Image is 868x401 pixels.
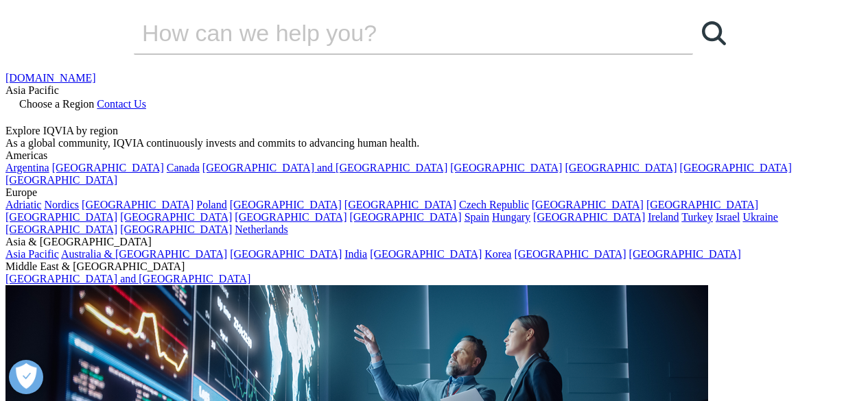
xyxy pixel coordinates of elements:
div: Asia Pacific [5,84,863,97]
a: Contact Us [97,98,146,110]
a: Korea [484,248,511,260]
a: Nordics [44,199,79,210]
a: [GEOGRAPHIC_DATA] [565,162,677,173]
div: Explore IQVIA by region [5,125,863,137]
a: Spain [465,211,489,223]
span: Choose a Region [19,98,94,110]
a: [GEOGRAPHIC_DATA] [5,174,117,186]
a: [GEOGRAPHIC_DATA] [230,199,342,210]
a: [GEOGRAPHIC_DATA] [629,248,741,260]
div: As a global community, IQVIA continuously invests and commits to advancing human health. [5,137,863,149]
div: Asia & [GEOGRAPHIC_DATA] [5,236,863,248]
a: Ireland [648,211,679,223]
a: [DOMAIN_NAME] [5,72,96,84]
a: [GEOGRAPHIC_DATA] and [GEOGRAPHIC_DATA] [5,273,250,284]
a: [GEOGRAPHIC_DATA] [450,162,562,173]
a: [GEOGRAPHIC_DATA] [230,248,342,260]
a: [GEOGRAPHIC_DATA] [5,223,117,235]
a: [GEOGRAPHIC_DATA] and [GEOGRAPHIC_DATA] [202,162,447,173]
div: Americas [5,149,863,162]
a: [GEOGRAPHIC_DATA] [120,211,232,223]
button: Open Preferences [9,360,43,394]
a: Asia Pacific [5,248,59,260]
a: Australia & [GEOGRAPHIC_DATA] [61,248,227,260]
a: [GEOGRAPHIC_DATA] [514,248,626,260]
a: Adriatic [5,199,41,210]
a: Netherlands [235,223,288,235]
a: [GEOGRAPHIC_DATA] [52,162,164,173]
a: Argentina [5,162,49,173]
a: [GEOGRAPHIC_DATA] [533,211,645,223]
input: Search [134,12,654,53]
a: Hungary [492,211,530,223]
a: Search [693,12,734,53]
a: [GEOGRAPHIC_DATA] [680,162,792,173]
div: Middle East & [GEOGRAPHIC_DATA] [5,260,863,273]
a: Poland [196,199,226,210]
a: [GEOGRAPHIC_DATA] [532,199,644,210]
a: Ukraine [742,211,778,223]
a: [GEOGRAPHIC_DATA] [120,223,232,235]
a: [GEOGRAPHIC_DATA] [82,199,193,210]
a: [GEOGRAPHIC_DATA] [5,211,117,223]
a: [GEOGRAPHIC_DATA] [370,248,482,260]
a: Czech Republic [459,199,529,210]
svg: Search [702,21,726,45]
a: [GEOGRAPHIC_DATA] [344,199,456,210]
a: Turkey [681,211,713,223]
a: [GEOGRAPHIC_DATA] [235,211,347,223]
a: [GEOGRAPHIC_DATA] [646,199,758,210]
a: [GEOGRAPHIC_DATA] [349,211,461,223]
div: Europe [5,186,863,199]
a: Canada [167,162,200,173]
a: Israel [716,211,740,223]
a: India [344,248,367,260]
